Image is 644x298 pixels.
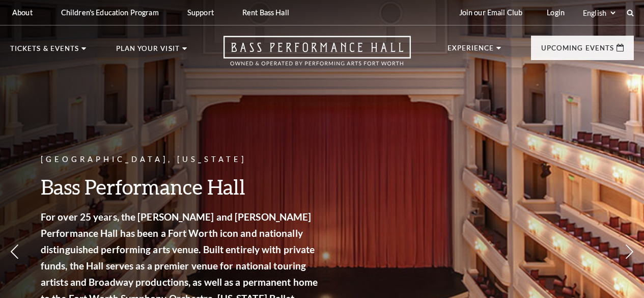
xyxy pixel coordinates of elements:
p: Experience [447,45,494,57]
p: Plan Your Visit [116,45,180,58]
p: Children's Education Program [61,8,159,17]
p: [GEOGRAPHIC_DATA], [US_STATE] [41,153,321,166]
p: Support [187,8,214,17]
p: Tickets & Events [10,45,79,58]
select: Select: [581,8,617,18]
p: Rent Bass Hall [242,8,289,17]
p: Upcoming Events [541,45,614,57]
h3: Bass Performance Hall [41,174,321,200]
p: About [12,8,33,17]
